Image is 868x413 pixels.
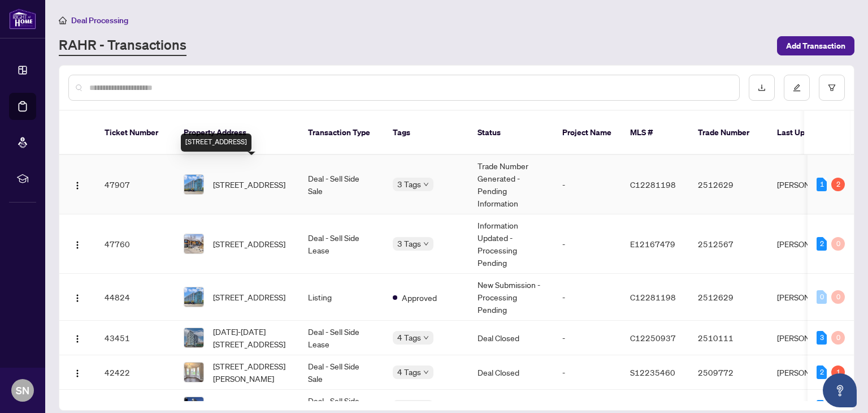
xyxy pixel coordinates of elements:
[621,111,689,155] th: MLS #
[817,237,827,251] div: 2
[793,84,801,92] span: edit
[299,111,384,155] th: Transaction Type
[96,321,175,355] td: 43451
[817,331,827,345] div: 3
[71,15,128,25] span: Deal Processing
[831,290,845,304] div: 0
[213,325,290,350] span: [DATE]-[DATE][STREET_ADDRESS]
[786,37,845,55] span: Add Transaction
[213,238,285,250] span: [STREET_ADDRESS]
[777,36,854,55] button: Add Transaction
[184,234,203,253] img: thumbnail-img
[689,155,768,214] td: 2512629
[299,274,384,321] td: Listing
[768,214,853,274] td: [PERSON_NAME]
[213,178,285,191] span: [STREET_ADDRESS]
[553,111,621,155] th: Project Name
[73,181,82,190] img: Logo
[831,331,845,345] div: 0
[384,111,468,155] th: Tags
[299,321,384,355] td: Deal - Sell Side Lease
[96,111,175,155] th: Ticket Number
[96,274,175,321] td: 44824
[817,290,827,304] div: 0
[9,8,36,29] img: logo
[299,155,384,214] td: Deal - Sell Side Sale
[68,288,86,306] button: Logo
[817,365,827,379] div: 2
[213,401,285,413] span: [STREET_ADDRESS]
[758,84,766,92] span: download
[768,355,853,390] td: [PERSON_NAME]
[553,321,621,355] td: -
[819,75,845,101] button: filter
[397,178,421,191] span: 3 Tags
[73,240,82,249] img: Logo
[689,214,768,274] td: 2512567
[689,321,768,355] td: 2510111
[630,333,676,343] span: C12250937
[630,292,676,302] span: C12281198
[817,178,827,191] div: 1
[16,382,29,398] span: SN
[768,155,853,214] td: [PERSON_NAME]
[184,287,203,307] img: thumbnail-img
[823,373,857,407] button: Open asap
[397,331,421,344] span: 4 Tags
[96,155,175,214] td: 47907
[397,237,421,250] span: 3 Tags
[553,274,621,321] td: -
[630,239,675,249] span: E12167479
[299,355,384,390] td: Deal - Sell Side Sale
[184,175,203,194] img: thumbnail-img
[184,328,203,347] img: thumbnail-img
[423,369,429,375] span: down
[831,237,845,251] div: 0
[768,321,853,355] td: [PERSON_NAME]
[831,365,845,379] div: 1
[468,155,553,214] td: Trade Number Generated - Pending Information
[689,274,768,321] td: 2512629
[73,369,82,378] img: Logo
[468,355,553,390] td: Deal Closed
[68,329,86,347] button: Logo
[423,241,429,247] span: down
[96,355,175,390] td: 42422
[397,400,421,413] span: 4 Tags
[630,179,676,190] span: C12281198
[468,214,553,274] td: Information Updated - Processing Pending
[423,182,429,187] span: down
[553,214,621,274] td: -
[831,178,845,191] div: 2
[59,36,186,56] a: RAHR - Transactions
[213,291,285,303] span: [STREET_ADDRESS]
[468,321,553,355] td: Deal Closed
[299,214,384,274] td: Deal - Sell Side Lease
[96,214,175,274] td: 47760
[689,111,768,155] th: Trade Number
[73,334,82,343] img: Logo
[397,365,421,378] span: 4 Tags
[59,16,67,24] span: home
[784,75,810,101] button: edit
[181,134,251,152] div: [STREET_ADDRESS]
[68,363,86,381] button: Logo
[68,235,86,253] button: Logo
[553,355,621,390] td: -
[768,111,853,155] th: Last Updated By
[468,274,553,321] td: New Submission - Processing Pending
[68,175,86,193] button: Logo
[828,84,836,92] span: filter
[689,355,768,390] td: 2509772
[630,367,675,377] span: S12235460
[213,360,290,385] span: [STREET_ADDRESS][PERSON_NAME]
[73,294,82,303] img: Logo
[402,291,437,304] span: Approved
[175,111,299,155] th: Property Address
[553,155,621,214] td: -
[184,363,203,382] img: thumbnail-img
[423,335,429,341] span: down
[468,111,553,155] th: Status
[749,75,775,101] button: download
[768,274,853,321] td: [PERSON_NAME]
